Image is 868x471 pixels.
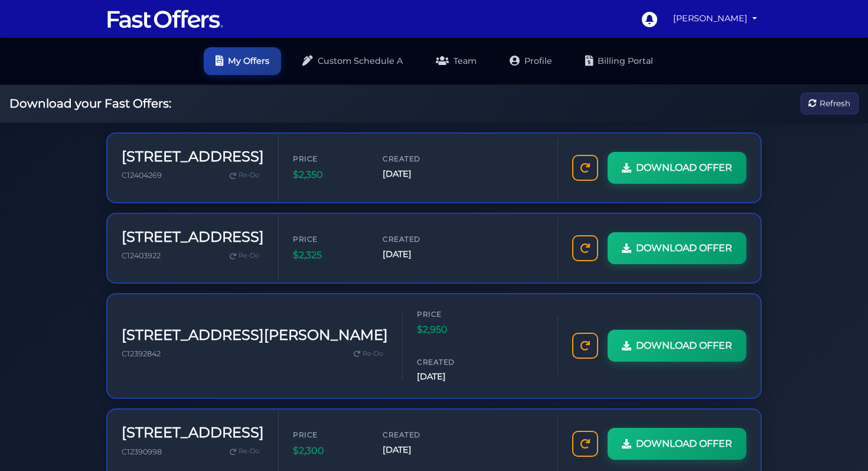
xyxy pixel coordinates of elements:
[349,346,388,362] a: Re-Do
[383,443,453,457] span: [DATE]
[636,436,732,451] span: DOWNLOAD OFFER
[122,349,161,358] span: C12392842
[417,322,488,337] span: $2,950
[417,308,488,320] span: Price
[608,152,746,184] a: DOWNLOAD OFFER
[820,97,850,110] span: Refresh
[573,47,665,75] a: Billing Portal
[383,248,453,261] span: [DATE]
[239,446,259,457] span: Re-Do
[801,93,859,115] button: Refresh
[608,232,746,264] a: DOWNLOAD OFFER
[383,233,453,245] span: Created
[383,153,453,164] span: Created
[293,429,364,440] span: Price
[363,349,383,359] span: Re-Do
[9,96,171,111] h2: Download your Fast Offers:
[122,171,162,180] span: C12404269
[225,248,264,264] a: Re-Do
[636,160,732,176] span: DOWNLOAD OFFER
[608,330,746,362] a: DOWNLOAD OFFER
[293,233,364,245] span: Price
[383,167,453,181] span: [DATE]
[239,170,259,181] span: Re-Do
[122,327,388,344] h3: [STREET_ADDRESS][PERSON_NAME]
[122,251,161,260] span: C12403922
[122,447,162,456] span: C12390998
[293,248,364,263] span: $2,325
[424,47,488,75] a: Team
[383,429,453,440] span: Created
[608,428,746,460] a: DOWNLOAD OFFER
[417,370,488,384] span: [DATE]
[668,7,762,30] a: [PERSON_NAME]
[293,443,364,459] span: $2,300
[417,356,488,368] span: Created
[636,241,732,256] span: DOWNLOAD OFFER
[293,153,364,164] span: Price
[636,338,732,353] span: DOWNLOAD OFFER
[498,47,564,75] a: Profile
[293,167,364,183] span: $2,350
[239,251,259,261] span: Re-Do
[291,47,415,75] a: Custom Schedule A
[225,168,264,183] a: Re-Do
[122,229,264,246] h3: [STREET_ADDRESS]
[204,47,281,75] a: My Offers
[225,444,264,459] a: Re-Do
[122,424,264,441] h3: [STREET_ADDRESS]
[122,148,264,165] h3: [STREET_ADDRESS]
